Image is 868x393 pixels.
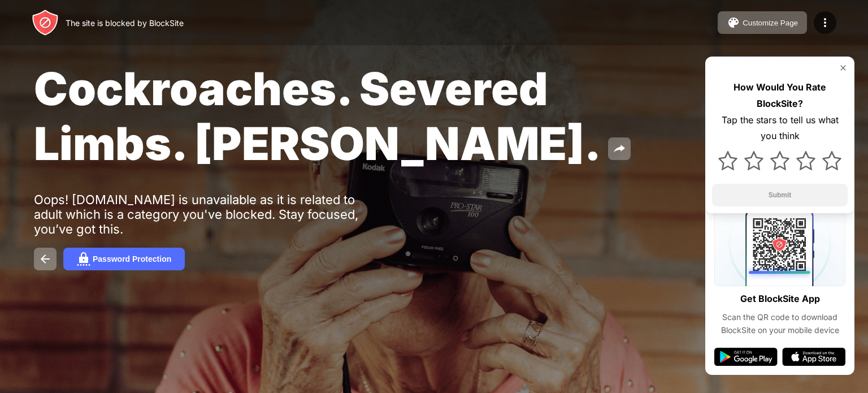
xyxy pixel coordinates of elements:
[822,151,841,170] img: star.svg
[714,348,778,366] img: google-play.svg
[796,151,815,170] img: star.svg
[63,248,185,270] button: Password Protection
[38,252,52,266] img: back.svg
[34,61,601,171] span: Cockroaches. Severed Limbs. [PERSON_NAME].
[34,192,383,236] div: Oops! [DOMAIN_NAME] is unavailable as it is related to adult which is a category you've blocked. ...
[718,151,737,170] img: star.svg
[718,11,807,34] button: Customize Page
[66,18,184,28] div: The site is blocked by BlockSite
[712,184,848,206] button: Submit
[782,348,845,366] img: app-store.svg
[32,9,59,36] img: header-logo.svg
[839,63,848,72] img: rate-us-close.svg
[744,151,763,170] img: star.svg
[34,251,301,380] iframe: Banner
[818,16,832,29] img: menu-icon.svg
[613,142,626,156] img: share.svg
[770,151,789,170] img: star.svg
[712,112,848,145] div: Tap the stars to tell us what you think
[743,19,798,27] div: Customize Page
[727,16,740,29] img: pallet.svg
[712,79,848,112] div: How Would You Rate BlockSite?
